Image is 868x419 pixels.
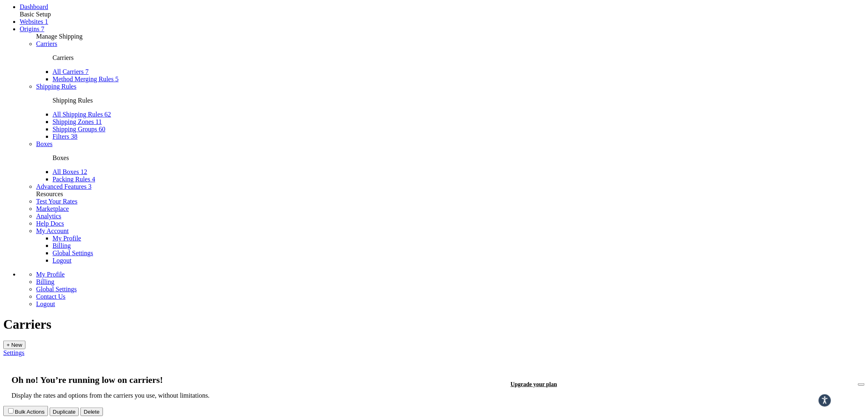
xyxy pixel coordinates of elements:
[45,18,48,25] span: 1
[53,111,865,118] li: All Shipping Rules
[53,235,865,242] li: My Profile
[36,40,57,47] a: Carriers
[11,375,210,385] h4: Oh no! You’re running low on carriers!
[36,220,865,227] li: Help Docs
[3,349,25,356] a: Settings
[53,76,114,82] span: Method Merging Rules
[96,118,102,125] span: 11
[80,168,87,175] span: 12
[36,300,55,307] span: Logout
[50,408,79,416] button: Duplicate
[36,213,61,220] a: Analytics
[36,83,865,140] li: Shipping Rules
[53,111,111,118] a: All Shipping Rules 62
[105,111,111,118] span: 62
[53,68,865,76] li: All Carriers
[20,3,48,10] a: Dashboard
[36,278,54,285] a: Billing
[36,183,91,190] a: Advanced Features 3
[53,168,79,175] span: All Boxes
[53,54,865,62] p: Carriers
[53,168,87,175] a: All Boxes 12
[71,133,78,140] span: 38
[53,133,69,140] span: Filters
[53,242,865,250] li: Billing
[53,126,865,133] li: Shipping Groups
[20,3,865,11] li: Dashboard
[53,68,84,75] span: All Carriers
[53,118,94,125] span: Shipping Zones
[53,68,89,75] a: All Carriers 7
[53,118,865,126] li: Shipping Zones
[36,227,865,264] li: My Account
[53,168,865,176] li: All Boxes
[53,126,97,133] span: Shipping Groups
[53,242,71,249] a: Billing
[20,18,865,25] li: Websites
[53,126,105,133] a: Shipping Groups 60
[503,379,565,390] a: Upgrade your plan
[36,293,865,300] li: Contact Us
[36,286,77,293] a: Global Settings
[36,213,865,220] li: Analytics
[20,25,44,32] a: Origins 7
[41,25,44,32] span: 7
[36,227,69,234] a: My Account
[36,33,865,40] div: Manage Shipping
[53,250,865,257] li: Global Settings
[53,97,865,104] p: Shipping Rules
[80,408,103,416] button: Delete
[53,257,71,264] a: Logout
[36,83,76,90] a: Shipping Rules
[36,205,69,212] a: Marketplace
[53,118,102,125] a: Shipping Zones 11
[36,271,65,278] a: My Profile
[53,154,865,162] p: Boxes
[36,293,66,300] span: Contact Us
[53,176,865,183] li: Packing Rules
[36,190,865,198] div: Resources
[36,183,865,190] li: Advanced Features
[99,126,105,133] span: 60
[3,317,865,332] h1: Carriers
[36,300,865,308] li: Logout
[36,198,865,205] li: Test Your Rates
[36,40,865,83] li: Carriers
[53,176,95,183] a: Packing Rules 4
[36,198,78,205] a: Test Your Rates
[53,250,93,256] a: Global Settings
[115,76,119,82] span: 5
[88,183,91,190] span: 3
[53,111,103,118] span: All Shipping Rules
[3,341,25,349] button: + New
[36,140,53,147] a: Boxes
[53,133,78,140] a: Filters 38
[36,286,865,293] li: Global Settings
[53,235,81,242] a: My Profile
[53,176,90,183] span: Packing Rules
[11,392,210,399] p: Display the rates and options from the carriers you use, without limitations.
[20,18,43,25] span: Websites
[85,68,89,75] span: 7
[20,18,48,25] a: Websites 1
[36,140,865,183] li: Boxes
[36,220,64,227] a: Help Docs
[36,271,865,278] li: My Profile
[53,133,865,140] li: Filters
[20,25,39,32] span: Origins
[53,76,865,83] li: Method Merging Rules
